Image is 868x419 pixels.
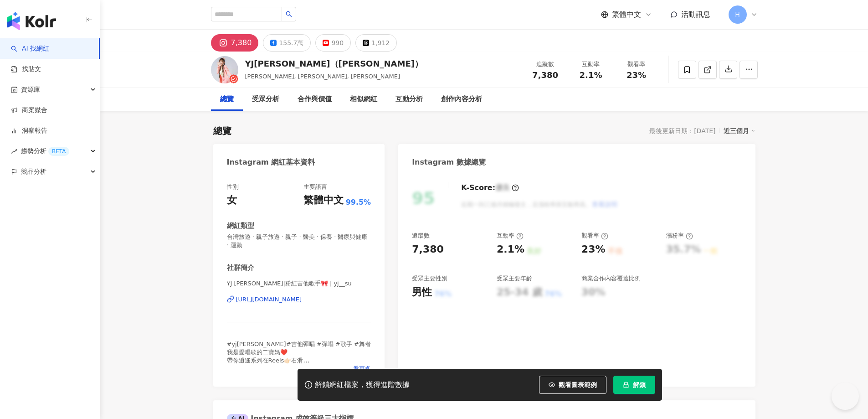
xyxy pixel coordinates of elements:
[666,232,693,240] div: 漲粉率
[48,147,69,156] div: BETA
[559,381,597,388] span: 觀看圖表範例
[7,12,56,30] img: logo
[21,161,46,182] span: 競品分析
[303,183,327,191] div: 主要語言
[580,71,602,80] span: 2.1%
[497,274,532,283] div: 受眾主要年齡
[633,381,646,388] span: 解鎖
[11,126,47,135] a: 洞察報告
[211,34,259,52] button: 7,380
[227,295,371,304] a: [URL][DOMAIN_NAME]
[735,10,740,20] span: H
[627,71,646,80] span: 23%
[315,34,351,52] button: 990
[227,183,239,191] div: 性別
[11,106,47,115] a: 商案媒合
[412,232,430,240] div: 追蹤數
[245,73,401,80] span: [PERSON_NAME], [PERSON_NAME], [PERSON_NAME]
[11,65,41,74] a: 找貼文
[623,382,629,388] span: lock
[412,285,432,300] div: 男性
[245,58,423,69] div: YJ[PERSON_NAME]（[PERSON_NAME]）
[441,94,482,105] div: 創作內容分析
[227,263,254,273] div: 社群簡介
[681,10,710,19] span: 活動訊息
[227,157,315,167] div: Instagram 網紅基本資料
[279,36,303,49] div: 155.7萬
[227,279,371,288] span: YJ [PERSON_NAME]|粉紅吉他歌手🎀 | yj__su
[263,34,311,52] button: 155.7萬
[613,376,655,394] button: 解鎖
[220,94,234,105] div: 總覽
[532,70,558,80] span: 7,380
[227,233,371,249] span: 台灣旅遊 · 親子旅遊 · 親子 · 醫美 · 保養 · 醫療與健康 · 運動
[649,127,715,134] div: 最後更新日期：[DATE]
[395,94,423,105] div: 互動分析
[252,94,279,105] div: 受眾分析
[231,36,252,49] div: 7,380
[619,60,654,69] div: 觀看率
[612,10,641,20] span: 繁體中文
[497,232,524,240] div: 互動率
[315,380,410,390] div: 解鎖網紅檔案，獲得進階數據
[412,243,444,257] div: 7,380
[497,243,524,257] div: 2.1%
[461,183,519,193] div: K-Score :
[528,60,563,69] div: 追蹤數
[11,44,49,53] a: searchAI 找網紅
[331,36,344,49] div: 990
[236,295,302,304] div: [URL][DOMAIN_NAME]
[581,232,608,240] div: 觀看率
[371,36,390,49] div: 1,912
[412,157,486,167] div: Instagram 數據總覽
[412,274,447,283] div: 受眾主要性別
[355,34,397,52] button: 1,912
[539,376,606,394] button: 觀看圖表範例
[213,124,231,137] div: 總覽
[574,60,608,69] div: 互動率
[21,79,40,100] span: 資源庫
[21,141,69,161] span: 趨勢分析
[227,193,237,207] div: 女
[724,125,755,137] div: 近三個月
[346,197,371,207] span: 99.5%
[350,94,377,105] div: 相似網紅
[227,341,371,405] span: #yj[PERSON_NAME]#吉他彈唱 #彈唱 #歌手 #舞者 我是愛唱歌的二寶媽❤️ 帶你逍遙系列在Reels👉🏻右滑 Klook優惠碼：YJFAMILY（最高現折300） - 演出、合作...
[298,94,332,105] div: 合作與價值
[581,274,641,283] div: 商業合作內容覆蓋比例
[11,148,17,155] span: rise
[303,193,344,207] div: 繁體中文
[286,11,292,17] span: search
[227,221,254,231] div: 網紅類型
[353,365,371,373] span: 看更多
[211,56,238,83] img: KOL Avatar
[581,243,606,257] div: 23%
